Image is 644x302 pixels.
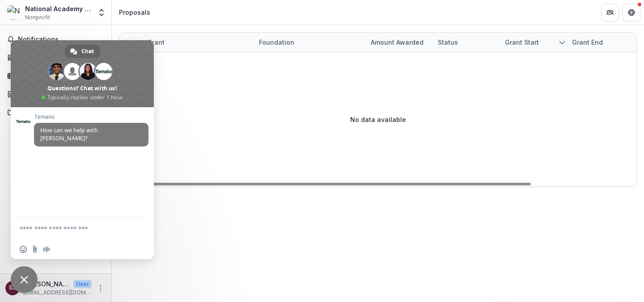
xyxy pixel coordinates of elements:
div: Amount awarded [365,38,429,47]
div: Status [432,38,463,47]
div: Grant end [567,33,634,52]
span: How can we help with [PERSON_NAME]? [40,126,98,142]
button: More [95,283,106,294]
div: Grant start [500,33,567,52]
div: Foundation [254,33,365,52]
span: Nonprofit [25,13,50,21]
div: Amount awarded [365,33,432,52]
span: Insert an emoji [20,246,27,253]
span: Notifications [18,36,104,43]
div: Status [432,33,500,52]
img: National Academy for State Health Policy (project of Center for Health Policy Development) [7,5,21,20]
a: Dashboard [4,50,108,65]
button: Notifications [4,32,108,46]
p: User [73,280,92,288]
div: Grant [142,38,170,47]
span: Temelio [34,114,148,120]
div: National Academy for State Health Policy (project of Center for Health Policy Development) [25,4,92,13]
div: Proposals [119,8,150,17]
span: Chat [81,45,94,58]
span: Send a file [31,246,38,253]
div: Grant end [567,38,608,47]
div: Foundation [254,38,300,47]
a: Tasks [4,68,108,83]
p: [EMAIL_ADDRESS][DOMAIN_NAME] [23,289,92,297]
p: No data available [350,115,406,124]
button: Partners [601,4,619,21]
p: [PERSON_NAME] [23,279,70,289]
div: Chat [65,45,100,58]
div: Grant [142,33,254,52]
a: Proposals [4,87,108,101]
button: Open entity switcher [95,4,108,21]
nav: breadcrumb [115,6,154,19]
div: Close chat [11,266,38,293]
div: Shehzeen Saied [9,285,16,291]
a: Documents [4,105,108,120]
span: Audio message [43,246,50,253]
textarea: Compose your message... [20,225,125,233]
div: Grant start [500,38,544,47]
button: Get Help [623,4,640,21]
svg: sorted descending [559,39,566,46]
